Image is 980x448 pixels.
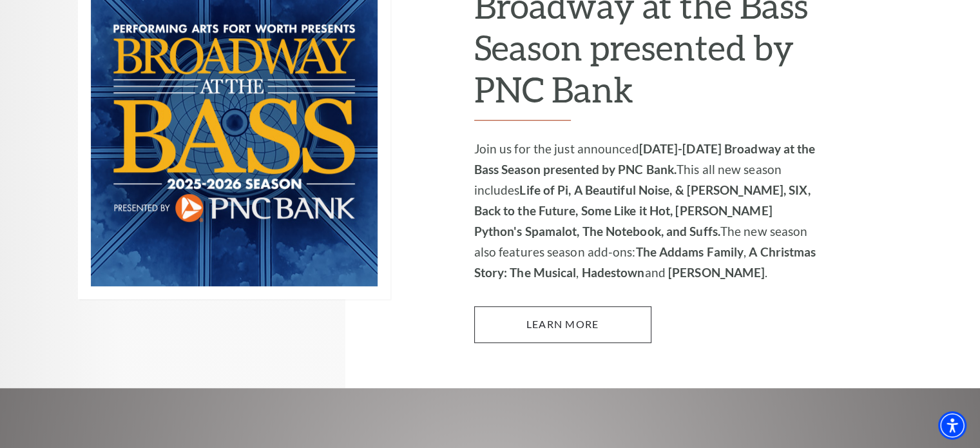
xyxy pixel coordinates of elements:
strong: The Addams Family [635,244,744,259]
strong: [PERSON_NAME] [668,265,765,280]
a: Learn More 2025-2026 Broadway at the Bass Season presented by PNC Bank [474,306,651,342]
strong: [DATE]-[DATE] Broadway at the Bass Season presented by PNC Bank. [474,141,816,177]
strong: Life of Pi, A Beautiful Noise, & [PERSON_NAME], SIX, Back to the Future, Some Like it Hot, [PERSO... [474,182,811,239]
p: Join us for the just announced This all new season includes The new season also features season a... [474,139,819,283]
div: Accessibility Menu [938,411,966,440]
strong: Hadestown [582,265,645,280]
strong: A Christmas Story: The Musical [474,244,816,280]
